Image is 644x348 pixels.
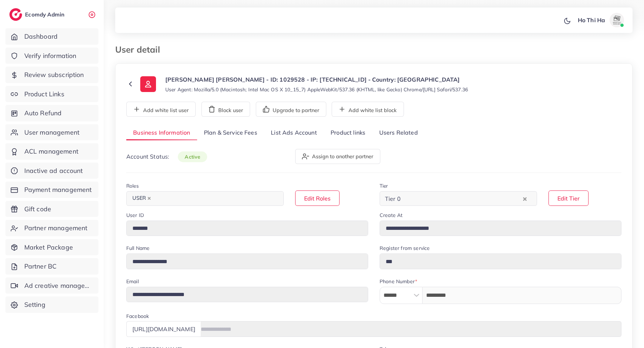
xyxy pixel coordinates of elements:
span: Auto Refund [24,108,62,118]
span: Market Package [24,243,73,252]
a: Partner management [5,220,98,236]
a: Business Information [126,125,197,141]
a: Plan & Service Fees [197,125,264,141]
label: Roles [126,182,139,189]
label: Facebook [126,313,149,320]
a: Ad creative management [5,277,98,294]
label: User ID [126,212,144,219]
img: logo [9,8,22,21]
label: Phone Number [380,278,417,285]
a: logoEcomdy Admin [9,8,66,21]
span: Setting [24,300,45,309]
a: Payment management [5,182,98,198]
span: Tier 0 [384,193,402,204]
label: Tier [380,182,388,189]
span: Verify information [24,51,77,61]
span: USER [129,193,154,203]
button: Add white list user [126,102,196,117]
a: Verify information [5,48,98,64]
input: Search for option [155,193,274,204]
input: Search for option [403,193,521,204]
a: Setting [5,296,98,313]
a: User management [5,124,98,141]
button: Add white list block [332,102,404,117]
a: Gift code [5,201,98,217]
span: Partner management [24,223,88,233]
div: [URL][DOMAIN_NAME] [126,321,201,337]
p: Ho Thi Ha [578,16,605,24]
label: Create At [380,212,402,219]
label: Register from service [380,245,430,252]
a: Dashboard [5,28,98,45]
a: List Ads Account [264,125,324,141]
span: ACL management [24,147,78,156]
a: Auto Refund [5,105,98,121]
a: Ho Thi Haavatar [574,13,627,27]
button: Edit Roles [295,190,340,206]
span: Partner BC [24,262,57,271]
span: User management [24,128,79,137]
a: Review subscription [5,67,98,83]
span: Inactive ad account [24,166,83,175]
h2: Ecomdy Admin [25,11,66,18]
a: Product Links [5,86,98,102]
img: ic-user-info.36bf1079.svg [140,76,156,92]
small: User Agent: Mozilla/5.0 (Macintosh; Intel Mac OS X 10_15_7) AppleWebKit/537.36 (KHTML, like Gecko... [165,86,468,93]
span: Ad creative management [24,281,93,290]
button: Clear Selected [523,194,527,203]
span: Review subscription [24,70,84,79]
div: Search for option [380,191,537,206]
label: Full Name [126,245,150,252]
button: Deselect USER [147,197,151,200]
span: Payment management [24,185,92,194]
a: Market Package [5,239,98,256]
a: Partner BC [5,258,98,275]
span: Product Links [24,90,64,99]
button: Edit Tier [548,190,589,206]
button: Upgrade to partner [256,102,326,117]
a: Users Related [372,125,424,141]
a: ACL management [5,143,98,160]
button: Assign to another partner [295,149,380,164]
span: active [178,151,207,162]
h3: User detail [115,44,166,55]
div: Search for option [126,191,284,206]
span: Dashboard [24,32,58,41]
p: Account Status: [126,152,207,161]
span: Gift code [24,204,51,214]
label: Email [126,278,139,285]
p: [PERSON_NAME] [PERSON_NAME] - ID: 1029528 - IP: [TECHNICAL_ID] - Country: [GEOGRAPHIC_DATA] [165,75,468,84]
button: Block user [201,102,250,117]
a: Product links [324,125,372,141]
a: Inactive ad account [5,163,98,179]
img: avatar [610,13,624,27]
